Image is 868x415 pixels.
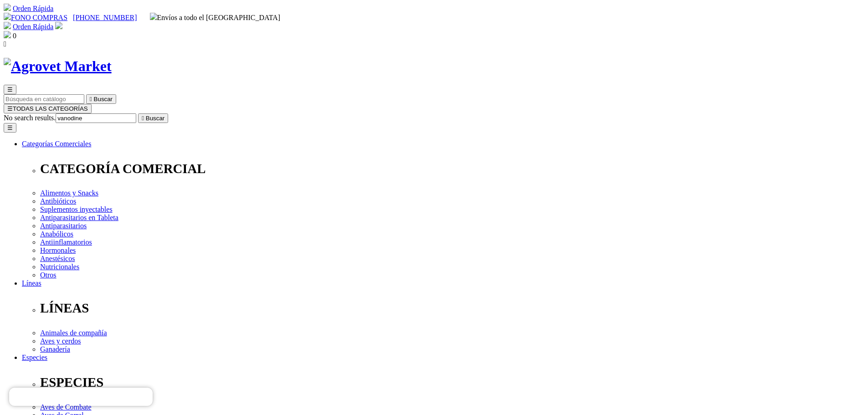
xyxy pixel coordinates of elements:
[40,263,79,271] a: Nutricionales
[40,214,118,221] a: Antiparasitarios en Tableta
[7,86,13,93] span: ☰
[4,114,56,122] span: No search results.
[40,189,98,197] a: Alimentos y Snacks
[4,22,11,29] img: shopping-cart.svg
[56,113,136,123] input: Buscar
[22,140,91,148] a: Categorías Comerciales
[40,230,73,238] a: Anabólicos
[13,23,53,31] a: Orden Rápida
[40,222,87,230] a: Antiparasitarios
[40,246,76,254] a: Hormonales
[4,58,112,75] img: Agrovet Market
[22,354,47,361] a: Especies
[40,403,92,411] a: Aves de Combate
[13,5,53,12] a: Orden Rápida
[22,279,41,287] a: Líneas
[4,13,11,20] img: phone.svg
[94,96,113,102] span: Buscar
[4,40,6,48] i: 
[40,255,75,262] a: Anestésicos
[150,14,281,21] span: Envíos a todo el [GEOGRAPHIC_DATA]
[73,14,137,21] a: [PHONE_NUMBER]
[142,115,144,122] i: 
[40,238,92,246] a: Antiinflamatorios
[4,4,11,11] img: shopping-cart.svg
[40,197,76,205] a: Antibióticos
[4,94,84,104] input: Buscar
[146,115,164,122] span: Buscar
[7,105,13,112] span: ☰
[90,96,92,102] i: 
[86,94,116,104] button:  Buscar
[40,345,70,353] a: Ganadería
[40,329,107,337] a: Animales de compañía
[55,22,62,29] img: user.svg
[4,85,16,94] button: ☰
[4,123,16,133] button: ☰
[40,301,864,316] p: LÍNEAS
[40,161,864,176] p: CATEGORÍA COMERCIAL
[9,388,153,406] iframe: Brevo live chat
[4,31,11,38] img: shopping-bag.svg
[4,14,67,21] a: FONO COMPRAS
[150,13,157,20] img: delivery-truck.svg
[13,32,16,40] span: 0
[40,271,56,279] a: Otros
[55,23,62,31] a: Acceda a su cuenta de cliente
[40,337,81,345] a: Aves y cerdos
[138,113,168,123] button:  Buscar
[4,104,92,113] button: ☰TODAS LAS CATEGORÍAS
[40,205,113,213] a: Suplementos inyectables
[40,375,864,390] p: ESPECIES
